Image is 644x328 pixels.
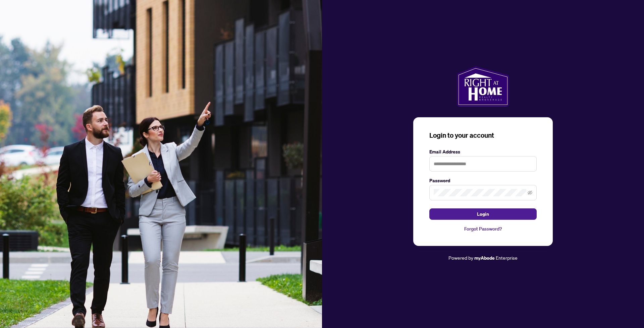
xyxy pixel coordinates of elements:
[429,208,537,220] button: Login
[528,190,532,195] span: eye-invisible
[429,225,537,233] a: Forgot Password?
[448,255,473,261] span: Powered by
[457,66,509,107] img: ma-logo
[429,131,537,140] h3: Login to your account
[474,254,495,262] a: myAbode
[496,255,518,261] span: Enterprise
[429,177,537,184] label: Password
[429,148,537,155] label: Email Address
[477,209,489,219] span: Login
